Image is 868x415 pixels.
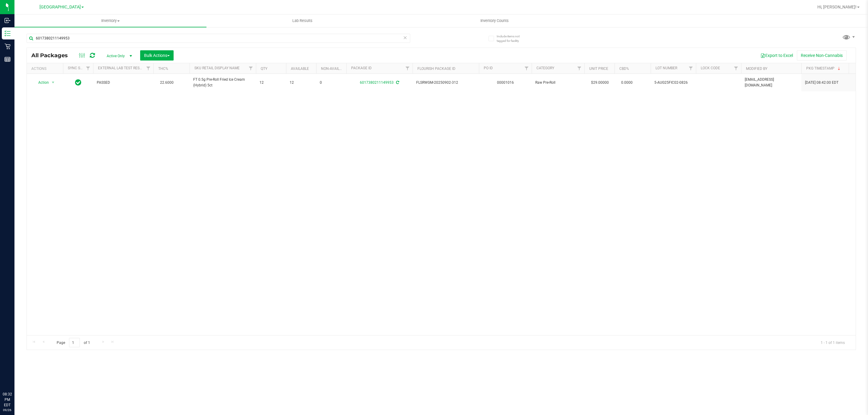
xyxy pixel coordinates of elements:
a: THC% [158,67,168,71]
span: Bulk Actions [144,53,170,58]
a: Available [291,67,309,71]
a: Modified By [746,67,767,71]
a: Filter [403,63,413,73]
button: Export to Excel [756,50,797,61]
button: Bulk Actions [140,50,174,61]
a: Inventory Counts [398,14,590,27]
a: Filter [731,63,741,73]
p: 09/26 [3,408,12,412]
inline-svg: Inbound [5,17,11,23]
div: Actions [31,67,61,71]
span: Include items not tagged for facility [497,34,527,43]
a: Filter [574,63,584,73]
span: 12 [290,80,313,86]
a: Inventory [14,14,206,27]
span: [EMAIL_ADDRESS][DOMAIN_NAME] [745,77,798,88]
a: Filter [686,63,696,73]
a: Lab Results [206,14,398,27]
span: Lab Results [284,18,321,23]
a: Non-Available [321,67,348,71]
span: Hi, [PERSON_NAME]! [817,5,857,9]
iframe: Resource center [6,367,24,385]
span: 1 - 1 of 1 items [816,338,850,347]
button: Receive Non-Cannabis [797,50,847,61]
span: Inventory Counts [472,18,517,23]
a: Sku Retail Display Name [194,66,240,70]
inline-svg: Reports [5,56,11,62]
span: Inventory [14,18,206,23]
span: Action [33,78,49,87]
a: Filter [246,63,256,73]
a: Package ID [351,66,372,70]
a: Sync Status [68,66,91,70]
a: Unit Price [589,67,608,71]
span: 0 [320,80,343,86]
input: 1 [69,338,80,347]
span: Sync from Compliance System [395,80,399,85]
a: Lot Number [656,66,677,70]
span: 22.6000 [157,78,177,87]
span: Raw Pre-Roll [535,80,581,86]
a: PO ID [484,66,493,70]
a: Filter [522,63,532,73]
p: 08:32 PM EDT [3,392,12,408]
a: Pkg Timestamp [806,66,841,70]
a: CBD% [619,67,629,71]
span: [DATE] 08:42:00 EDT [805,80,838,86]
a: Qty [261,67,267,71]
a: Lock Code [701,66,720,70]
span: select [49,78,57,87]
inline-svg: Retail [5,43,11,49]
span: All Packages [31,52,74,59]
input: Search Package ID, Item Name, SKU, Lot or Part Number... [27,34,410,43]
span: Page of 1 [52,338,95,347]
span: 5-AUG25FIC02-0826 [654,80,692,86]
a: Filter [83,63,93,73]
a: Filter [143,63,153,73]
span: $29.00000 [588,78,612,87]
a: Category [536,66,554,70]
a: External Lab Test Result [98,66,145,70]
span: 0.0000 [618,78,636,87]
span: In Sync [75,78,81,87]
inline-svg: Inventory [5,30,11,36]
a: Flourish Package ID [417,67,455,71]
span: PASSED [97,80,150,86]
span: FLSRWGM-20250902-312 [416,80,475,86]
span: FT 0.5g Pre-Roll Fried Ice Cream (Hybrid) 5ct [193,77,252,88]
a: 6017380211149953 [360,80,394,85]
span: 12 [259,80,282,86]
span: [GEOGRAPHIC_DATA] [39,5,81,10]
a: 00001016 [497,80,514,85]
span: Clear [403,34,407,42]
